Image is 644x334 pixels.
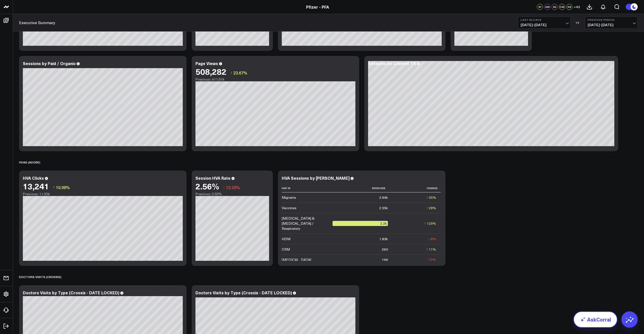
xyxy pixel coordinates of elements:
th: Hva Ta [282,184,333,192]
b: Previous Period [588,18,635,21]
div: Doctors Visits by Type (Crossix - DATE LOCKED) [195,290,292,295]
span: [DATE] - [DATE] [521,23,568,27]
div: SF [537,4,543,10]
div: 2.56% [195,181,219,191]
div: 13,241 [23,181,49,191]
span: ↑ [53,184,55,191]
span: 10.98% [56,185,70,190]
th: Sessions [333,184,392,192]
div: Session HVA Rate [195,175,230,181]
div: HVA Sessions by [PERSON_NAME] [282,175,350,181]
div: ↓ 8% [428,236,436,241]
div: DM [559,4,565,10]
button: Previous Period[DATE]-[DATE] [585,17,638,29]
div: ↑ 35% [426,195,436,200]
span: + 43 [574,5,580,9]
div: Sessions by Content TA [368,60,416,66]
a: Executive Summary [19,20,55,25]
div: HDM [282,236,290,241]
span: 23.67% [233,70,247,75]
b: Last 30 Days [521,18,568,21]
div: HVAS (Adobe) [19,156,40,168]
span: ↑ [230,69,232,76]
div: Vaccines [282,205,296,210]
div: 168 [382,257,388,262]
div: ↑ 11% [426,247,436,252]
div: 508,282 [195,67,226,76]
a: Log Out [2,322,11,331]
div: KG [552,4,558,10]
span: [DATE] - [DATE] [588,23,635,27]
a: Pfizer - PFA [306,4,329,10]
div: Page Views [195,60,218,66]
div: AM [544,4,550,10]
div: 2.94k [379,195,388,200]
div: Sessions by Paid / Organic [23,60,76,66]
div: 2.35k [379,205,388,210]
div: ↓ 72% [426,257,436,262]
div: [MEDICAL_DATA] & [MEDICAL_DATA] / Respiratory [282,216,328,231]
div: ↑ 28% [426,205,436,210]
div: Previous: 411.01k [195,77,355,81]
div: 260 [382,247,388,252]
a: AskCorral [573,311,617,328]
div: Doctors Visits (Crossix) [19,271,61,283]
div: Migraine [282,195,296,200]
div: ↑ 129% [424,221,436,226]
div: [MEDICAL_DATA] [282,257,311,262]
div: VS [573,21,582,24]
div: Previous: 2.92% [195,192,269,196]
button: +43 [574,4,580,10]
span: 12.33% [226,185,240,190]
div: 2.2k [333,221,388,226]
div: CRM [282,247,290,252]
th: Change [392,184,441,192]
div: 1.83k [379,236,388,241]
div: Doctors Visits by Type (Crossix - DATE LOCKED) [23,290,119,295]
div: Previous: 11.93k [23,192,183,196]
div: NS [566,4,572,10]
button: Last 30 Days[DATE]-[DATE] [518,17,571,29]
span: ↓ [223,184,225,191]
div: HVA Clicks [23,175,44,181]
